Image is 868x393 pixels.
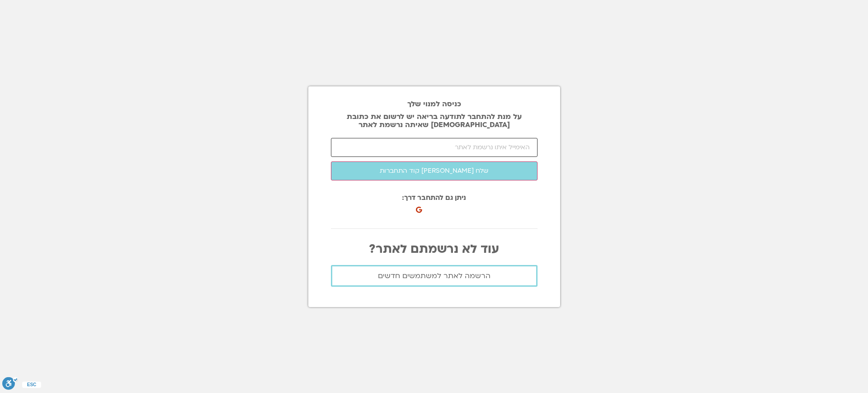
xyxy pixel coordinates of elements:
[331,242,538,256] p: עוד לא נרשמתם לאתר?
[378,272,491,280] span: הרשמה לאתר למשתמשים חדשים
[331,138,538,157] input: האימייל איתו נרשמת לאתר
[331,113,538,129] p: על מנת להתחבר לתודעה בריאה יש לרשום את כתובת [DEMOGRAPHIC_DATA] שאיתה נרשמת לאתר
[331,100,538,108] h2: כניסה למנוי שלך
[331,265,538,287] a: הרשמה לאתר למשתמשים חדשים
[331,161,538,180] button: שלח [PERSON_NAME] קוד התחברות
[418,197,517,217] iframe: כפתור לכניסה באמצעות חשבון Google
